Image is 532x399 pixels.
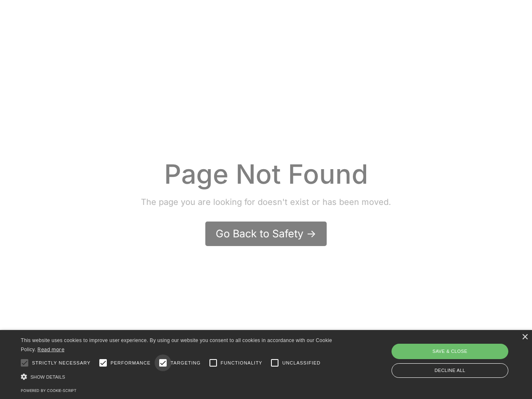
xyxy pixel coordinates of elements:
[111,360,151,367] span: Performance
[221,360,262,367] span: Functionality
[394,309,532,399] iframe: Chat Widget
[282,360,320,367] span: Unclassified
[392,363,508,378] div: Decline all
[170,360,200,367] span: Targeting
[392,344,508,359] div: Save & Close
[32,360,91,367] span: Strictly necessary
[21,388,76,393] a: Powered by cookie-script
[205,222,327,246] a: Go Back to Safety ->
[21,337,332,353] span: This website uses cookies to improve user experience. By using our website you consent to all coo...
[141,195,391,209] div: The page you are looking for doesn't exist or has been moved.
[37,346,64,352] a: Read more
[141,158,391,191] div: Page Not Found
[30,374,65,379] span: Show details
[21,372,340,381] div: Show details
[216,227,316,241] div: Go Back to Safety ->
